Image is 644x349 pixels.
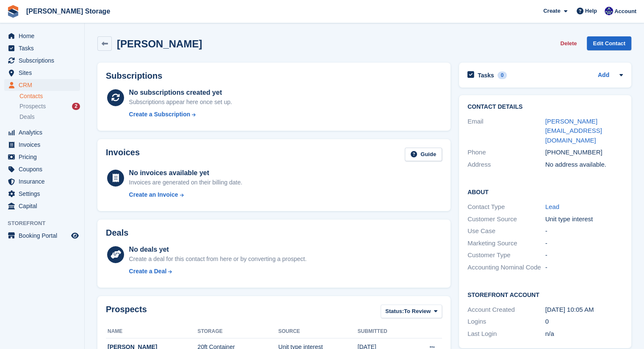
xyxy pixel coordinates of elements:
[545,250,623,260] div: -
[4,67,80,79] a: menu
[129,88,232,98] div: No subscriptions created yet
[498,71,507,79] div: 0
[106,228,128,238] h2: Deals
[19,163,69,175] span: Coupons
[117,38,202,49] h2: [PERSON_NAME]
[129,110,232,119] a: Create a Subscription
[545,317,623,327] div: 0
[129,245,307,255] div: No deals yet
[23,4,113,18] a: [PERSON_NAME] Storage
[467,305,545,315] div: Account Created
[545,239,623,248] div: -
[467,329,545,339] div: Last Login
[129,190,243,199] a: Create an Invoice
[129,255,307,264] div: Create a deal for this contact from here or by converting a prospect.
[19,113,35,121] span: Deals
[19,42,69,54] span: Tasks
[4,55,80,66] a: menu
[585,7,597,15] span: Help
[129,178,243,187] div: Invoices are generated on their billing date.
[19,92,80,100] a: Contacts
[467,117,545,146] div: Email
[467,187,623,196] h2: About
[278,325,357,338] th: Source
[129,267,307,276] a: Create a Deal
[4,163,80,175] a: menu
[4,151,80,163] a: menu
[19,200,69,212] span: Capital
[545,226,623,236] div: -
[381,305,442,319] button: Status: To Review
[129,190,178,199] div: Create an Invoice
[4,176,80,187] a: menu
[106,305,147,320] h2: Prospects
[404,307,431,316] span: To Review
[19,102,80,111] a: Prospects 2
[545,160,623,170] div: No address available.
[4,188,80,200] a: menu
[358,325,411,338] th: Submitted
[106,325,198,338] th: Name
[19,113,80,121] a: Deals
[545,305,623,315] div: [DATE] 10:05 AM
[19,139,69,151] span: Invoices
[19,188,69,200] span: Settings
[70,231,80,241] a: Preview store
[19,30,69,42] span: Home
[129,168,243,178] div: No invoices available yet
[7,5,19,18] img: stora-icon-8386f47178a22dfd0bd8f6a31ec36ba5ce8667c1dd55bd0f319d3a0aa187defe.svg
[467,160,545,170] div: Address
[4,30,80,42] a: menu
[19,176,69,187] span: Insurance
[545,263,623,272] div: -
[545,118,602,144] a: [PERSON_NAME][EMAIL_ADDRESS][DOMAIN_NAME]
[467,226,545,236] div: Use Case
[19,230,69,242] span: Booking Portal
[467,239,545,248] div: Marketing Source
[557,36,580,50] button: Delete
[385,307,404,316] span: Status:
[587,36,631,50] a: Edit Contact
[4,139,80,151] a: menu
[467,317,545,327] div: Logins
[598,71,609,80] a: Add
[4,230,80,242] a: menu
[19,151,69,163] span: Pricing
[129,267,167,276] div: Create a Deal
[467,202,545,212] div: Contact Type
[467,290,623,299] h2: Storefront Account
[405,148,442,162] a: Guide
[19,55,69,66] span: Subscriptions
[72,103,80,110] div: 2
[467,250,545,260] div: Customer Type
[467,148,545,157] div: Phone
[4,79,80,91] a: menu
[4,126,80,138] a: menu
[478,71,494,79] h2: Tasks
[605,7,613,15] img: Ross Watt
[543,7,560,15] span: Create
[545,214,623,224] div: Unit type interest
[19,79,69,91] span: CRM
[4,42,80,54] a: menu
[467,214,545,224] div: Customer Source
[198,325,279,338] th: Storage
[467,104,623,110] h2: Contact Details
[614,7,636,16] span: Account
[129,98,232,107] div: Subscriptions appear here once set up.
[8,219,84,228] span: Storefront
[545,329,623,339] div: n/a
[4,200,80,212] a: menu
[19,126,69,138] span: Analytics
[545,203,559,210] a: Lead
[106,71,442,81] h2: Subscriptions
[19,102,46,110] span: Prospects
[106,148,140,162] h2: Invoices
[467,263,545,272] div: Accounting Nominal Code
[129,110,191,119] div: Create a Subscription
[545,148,623,157] div: [PHONE_NUMBER]
[19,67,69,79] span: Sites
